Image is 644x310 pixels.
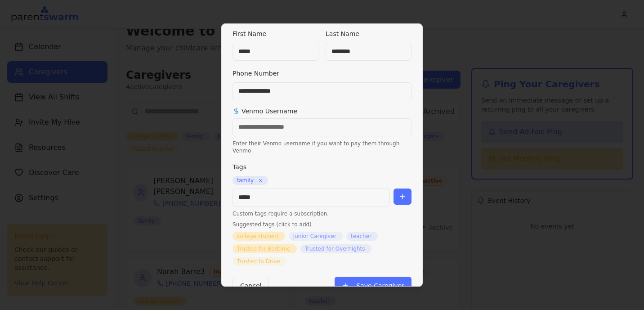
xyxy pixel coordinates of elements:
span: college student [237,233,279,240]
label: Last Name [326,30,359,37]
label: First Name [233,30,266,37]
p: Custom tags require a subscription. [233,210,411,217]
button: Remove tag [257,177,264,184]
span: Junior Caregiver [293,233,336,240]
span: Trusted for Overnights [305,245,365,252]
button: Save Caregiver [335,277,411,295]
span: Trusted to Drive [237,258,280,265]
label: Suggested tags (click to add) [233,221,411,228]
span: Trusted for Bedtime [237,245,291,252]
button: Cancel [233,277,269,295]
p: Enter their Venmo username if you want to pay them through Venmo [233,140,411,154]
span: family [237,177,254,184]
label: Tags [233,163,246,171]
span: Venmo Username [233,108,411,115]
label: Phone Number [233,70,279,77]
span: teacher [351,233,371,240]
